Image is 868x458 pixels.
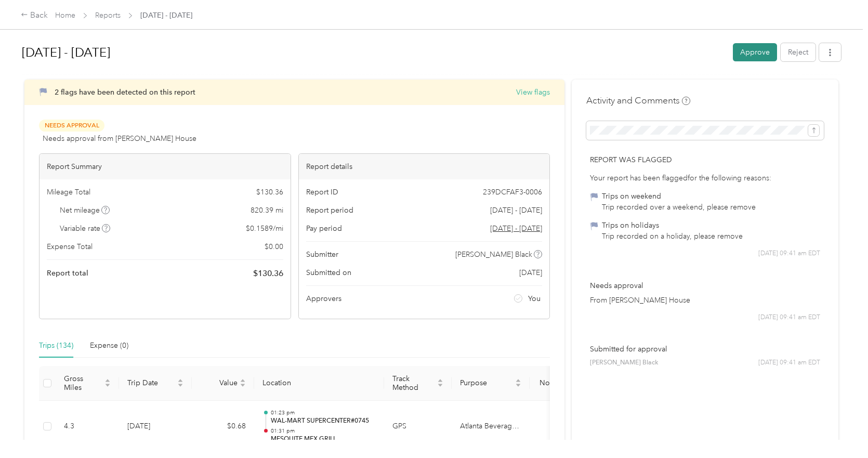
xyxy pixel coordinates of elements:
[95,11,121,20] a: Reports
[733,43,777,61] button: Approve
[781,43,816,61] button: Reject
[119,401,192,453] td: [DATE]
[590,344,820,355] p: Submitted for approval
[64,374,102,392] span: Gross Miles
[177,382,183,388] span: caret-down
[240,377,246,384] span: caret-up
[306,249,338,260] span: Submitter
[452,366,530,401] th: Purpose
[271,416,376,426] p: WAL-MART SUPERCENTER#0745
[47,241,93,252] span: Expense Total
[119,366,192,401] th: Trip Date
[39,340,73,351] div: Trips (134)
[384,366,452,401] th: Track Method
[56,366,119,401] th: Gross Miles
[490,205,542,216] span: [DATE] - [DATE]
[90,340,128,351] div: Expense (0)
[590,358,658,368] span: [PERSON_NAME] Black
[590,280,820,291] p: Needs approval
[602,231,743,242] div: Trip recorded on a holiday, please remove
[104,382,111,388] span: caret-down
[22,40,726,65] h1: Sep 1 - 30, 2025
[299,154,550,179] div: Report details
[437,382,443,388] span: caret-down
[306,267,351,278] span: Submitted on
[586,94,690,107] h4: Activity and Comments
[483,187,542,198] span: 239DCFAF3-0006
[39,120,104,132] span: Needs Approval
[127,378,175,387] span: Trip Date
[104,377,111,384] span: caret-up
[306,293,341,304] span: Approvers
[590,173,820,184] div: Your report has been flagged for the following reasons:
[392,374,435,392] span: Track Method
[60,223,111,234] span: Variable rate
[455,249,532,260] span: [PERSON_NAME] Black
[43,133,196,144] span: Needs approval from [PERSON_NAME] House
[528,293,541,304] span: You
[177,377,183,384] span: caret-up
[254,366,384,401] th: Location
[758,358,820,368] span: [DATE] 09:41 am EDT
[758,249,820,258] span: [DATE] 09:41 am EDT
[530,366,569,401] th: Notes
[271,409,376,416] p: 01:23 pm
[251,205,283,216] span: 820.39 mi
[516,87,550,98] button: View flags
[758,313,820,322] span: [DATE] 09:41 am EDT
[21,9,48,22] div: Back
[192,401,254,453] td: $0.68
[265,241,283,252] span: $ 0.00
[306,205,353,216] span: Report period
[47,268,88,279] span: Report total
[271,435,376,444] p: MESQUITE MEX GRILL
[437,377,443,384] span: caret-up
[384,401,452,453] td: GPS
[271,427,376,435] p: 01:31 pm
[515,377,521,384] span: caret-up
[60,205,110,216] span: Net mileage
[602,191,756,202] div: Trips on weekend
[192,366,254,401] th: Value
[519,267,542,278] span: [DATE]
[55,88,195,97] span: 2 flags have been detected on this report
[55,11,75,20] a: Home
[200,378,238,387] span: Value
[490,223,542,234] span: Go to pay period
[602,202,756,213] div: Trip recorded over a weekend, please remove
[306,223,342,234] span: Pay period
[590,154,820,165] p: Report was flagged
[246,223,283,234] span: $ 0.1589 / mi
[602,220,743,231] div: Trips on holidays
[590,295,820,306] p: From [PERSON_NAME] House
[306,187,338,198] span: Report ID
[810,400,868,458] iframe: Everlance-gr Chat Button Frame
[56,401,119,453] td: 4.3
[47,187,90,198] span: Mileage Total
[515,382,521,388] span: caret-down
[240,382,246,388] span: caret-down
[40,154,291,179] div: Report Summary
[256,187,283,198] span: $ 130.36
[140,10,192,21] span: [DATE] - [DATE]
[253,267,283,280] span: $ 130.36
[452,401,530,453] td: Atlanta Beverage Company
[460,378,513,387] span: Purpose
